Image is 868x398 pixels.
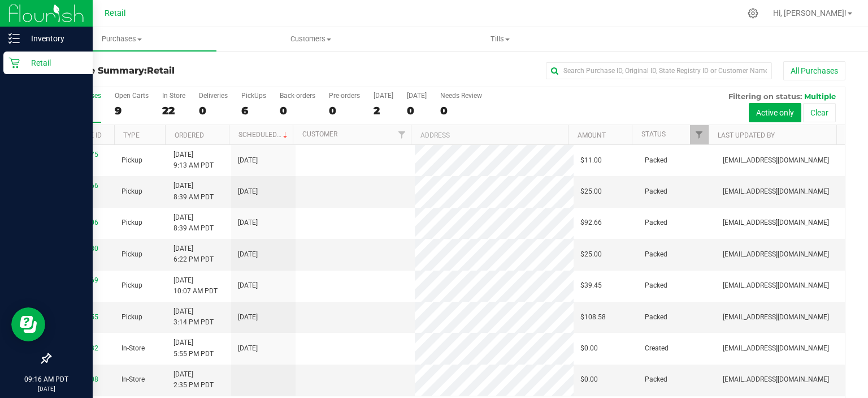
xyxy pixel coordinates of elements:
[121,374,145,385] span: In-Store
[728,92,802,101] span: Filtering on status:
[121,343,145,354] span: In-Store
[578,131,606,139] a: Amount
[121,312,142,323] span: Pickup
[723,186,829,197] span: [EMAIL_ADDRESS][DOMAIN_NAME]
[280,104,315,117] div: 0
[173,275,218,297] span: [DATE] 10:07 AM PDT
[5,374,88,384] p: 09:16 AM PDT
[173,337,214,359] span: [DATE] 5:55 PM PDT
[773,8,847,18] span: Hi, [PERSON_NAME]!
[580,249,602,260] span: $25.00
[580,186,602,197] span: $25.00
[580,374,598,385] span: $0.00
[645,155,667,166] span: Packed
[238,312,258,323] span: [DATE]
[645,217,667,228] span: Packed
[238,186,258,197] span: [DATE]
[20,56,88,70] p: Retail
[407,104,427,117] div: 0
[392,125,411,144] a: Filter
[645,312,667,323] span: Packed
[440,104,482,117] div: 0
[20,32,88,45] p: Inventory
[11,307,45,341] iframe: Resource center
[749,103,801,122] button: Active only
[217,34,405,44] span: Customers
[238,131,290,139] a: Scheduled
[121,280,142,291] span: Pickup
[546,62,772,79] input: Search Purchase ID, Original ID, State Registry ID or Customer Name...
[199,92,228,100] div: Deliveries
[723,155,829,166] span: [EMAIL_ADDRESS][DOMAIN_NAME]
[645,374,667,385] span: Packed
[580,312,606,323] span: $108.58
[641,130,666,138] a: Status
[302,130,337,138] a: Customer
[406,27,595,51] a: Tills
[411,125,568,145] th: Address
[580,155,602,166] span: $11.00
[645,249,667,260] span: Packed
[374,104,393,117] div: 2
[440,92,482,100] div: Needs Review
[238,280,258,291] span: [DATE]
[115,92,149,100] div: Open Carts
[804,92,836,101] span: Multiple
[803,103,836,122] button: Clear
[238,249,258,260] span: [DATE]
[723,343,829,354] span: [EMAIL_ADDRESS][DOMAIN_NAME]
[27,34,216,44] span: Purchases
[580,343,598,354] span: $0.00
[241,92,266,100] div: PickUps
[115,104,149,117] div: 9
[121,186,142,197] span: Pickup
[407,92,427,100] div: [DATE]
[105,8,126,18] span: Retail
[173,306,214,328] span: [DATE] 3:14 PM PDT
[783,61,845,80] button: All Purchases
[280,92,315,100] div: Back-orders
[162,104,185,117] div: 22
[121,155,142,166] span: Pickup
[241,104,266,117] div: 6
[718,131,775,139] a: Last Updated By
[238,155,258,166] span: [DATE]
[173,369,214,391] span: [DATE] 2:35 PM PDT
[374,92,393,100] div: [DATE]
[690,125,709,144] a: Filter
[723,249,829,260] span: [EMAIL_ADDRESS][DOMAIN_NAME]
[723,217,829,228] span: [EMAIL_ADDRESS][DOMAIN_NAME]
[175,131,204,139] a: Ordered
[723,374,829,385] span: [EMAIL_ADDRESS][DOMAIN_NAME]
[723,280,829,291] span: [EMAIL_ADDRESS][DOMAIN_NAME]
[8,57,20,69] inline-svg: Retail
[238,343,258,354] span: [DATE]
[27,27,216,51] a: Purchases
[50,66,315,76] h3: Purchase Summary:
[645,186,667,197] span: Packed
[580,280,602,291] span: $39.45
[5,384,88,393] p: [DATE]
[723,312,829,323] span: [EMAIL_ADDRESS][DOMAIN_NAME]
[173,212,214,234] span: [DATE] 8:39 AM PDT
[406,34,594,44] span: Tills
[329,104,360,117] div: 0
[746,8,760,19] div: Manage settings
[8,33,20,44] inline-svg: Inventory
[123,131,140,139] a: Type
[645,280,667,291] span: Packed
[216,27,406,51] a: Customers
[121,249,142,260] span: Pickup
[121,217,142,228] span: Pickup
[147,65,175,76] span: Retail
[173,181,214,202] span: [DATE] 8:39 AM PDT
[199,104,228,117] div: 0
[238,217,258,228] span: [DATE]
[580,217,602,228] span: $92.66
[173,149,214,171] span: [DATE] 9:13 AM PDT
[162,92,185,100] div: In Store
[645,343,669,354] span: Created
[329,92,360,100] div: Pre-orders
[173,243,214,265] span: [DATE] 6:22 PM PDT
